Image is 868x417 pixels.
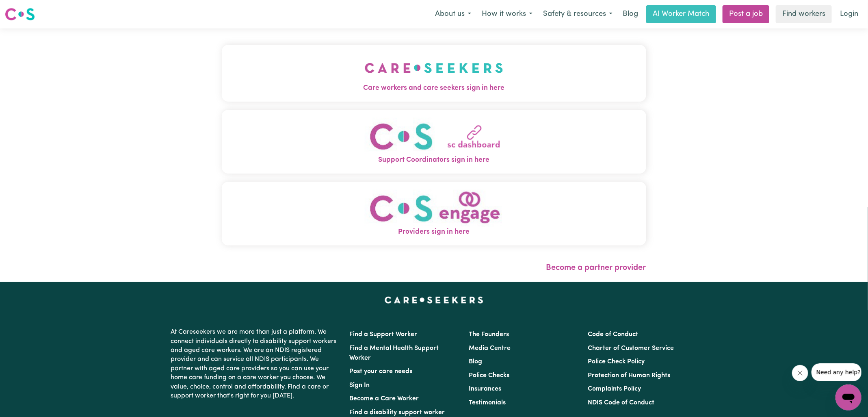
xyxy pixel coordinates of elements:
a: Blog [618,5,643,23]
a: Find a Support Worker [350,331,418,338]
a: Find a disability support worker [350,409,445,416]
a: Media Centre [469,345,511,352]
button: How it works [476,6,538,23]
img: Careseekers logo [5,7,35,22]
button: Providers sign in here [222,182,646,245]
a: Post a job [723,5,769,23]
button: Support Coordinators sign in here [222,110,646,174]
button: About us [430,6,476,23]
iframe: Message from company [812,363,862,381]
a: Login [835,5,863,23]
a: Police Checks [469,372,509,379]
span: Providers sign in here [222,227,646,237]
a: Testimonials [469,400,506,406]
a: The Founders [469,331,509,338]
p: At Careseekers we are more than just a platform. We connect individuals directly to disability su... [171,324,340,404]
span: Care workers and care seekers sign in here [222,83,646,93]
button: Safety & resources [538,6,618,23]
a: Charter of Customer Service [588,345,674,352]
a: Become a partner provider [546,264,646,272]
a: Sign In [350,382,370,389]
a: Insurances [469,386,501,392]
a: Find workers [776,5,832,23]
a: Blog [469,358,482,365]
a: Protection of Human Rights [588,372,670,379]
a: Careseekers logo [5,5,35,24]
button: Care workers and care seekers sign in here [222,45,646,102]
a: Code of Conduct [588,331,638,338]
a: AI Worker Match [646,5,716,23]
a: Complaints Policy [588,386,641,392]
iframe: Close message [792,365,808,381]
a: NDIS Code of Conduct [588,400,654,406]
a: Police Check Policy [588,358,645,365]
a: Find a Mental Health Support Worker [350,345,439,361]
a: Become a Care Worker [350,395,419,402]
span: Support Coordinators sign in here [222,155,646,165]
a: Careseekers home page [385,297,483,303]
iframe: Button to launch messaging window [836,384,862,410]
a: Post your care needs [350,368,413,375]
